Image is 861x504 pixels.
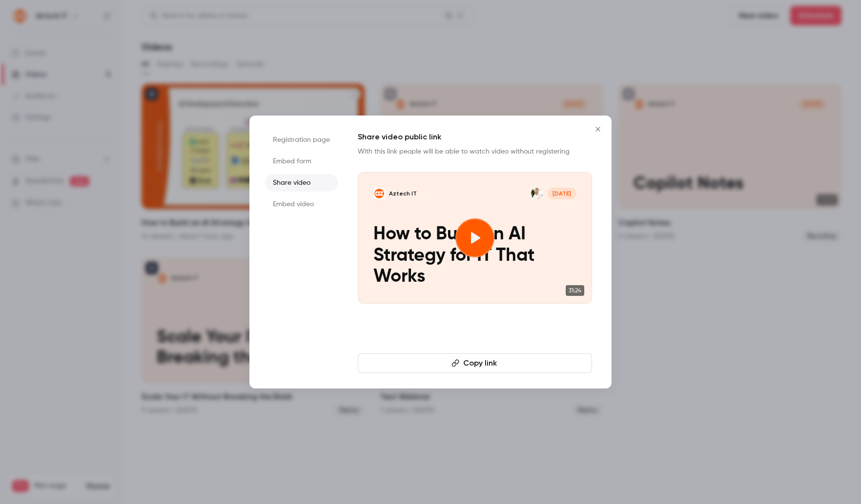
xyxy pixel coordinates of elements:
[265,153,338,170] li: Embed form
[265,174,338,192] li: Share video
[358,172,592,304] a: How to Build an AI Strategy for IT That WorksAztech ITSean Houghton[DATE]How to Build an AI Strat...
[358,353,592,373] button: Copy link
[358,147,592,156] p: With this link people will be able to watch video without registering
[358,131,592,143] h1: Share video public link
[265,131,338,149] li: Registration page
[588,119,608,139] button: Close
[566,285,584,296] span: 31:24
[265,195,338,213] li: Embed video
